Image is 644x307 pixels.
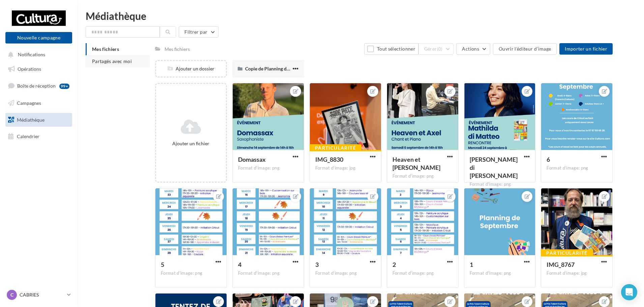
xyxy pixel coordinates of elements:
span: Boîte de réception [17,83,56,89]
span: Notifications [18,52,45,58]
span: Partagés avec moi [92,58,132,64]
div: Format d'image: png [470,181,530,187]
span: 1 [470,261,473,268]
div: Format d'image: png [161,270,221,276]
span: 4 [238,261,241,268]
a: Boîte de réception99+ [4,79,74,93]
button: Importer un fichier [559,43,613,55]
div: Format d'image: png [315,270,376,276]
span: Campagnes [17,100,41,106]
div: Particularité [541,249,593,257]
div: Format d'image: png [392,173,453,179]
span: Calendrier [17,133,39,139]
span: IMG_8830 [315,156,343,163]
div: Mes fichiers [165,46,190,53]
button: Filtrer par [179,26,218,38]
span: Opérations [18,66,41,72]
a: Campagnes [4,96,74,110]
span: Mathilda di Matteo [470,156,518,179]
a: C CABRIES [5,288,72,301]
button: Ouvrir l'éditeur d'image [493,43,557,55]
button: Tout sélectionner [364,43,418,55]
span: 2 [392,261,396,268]
div: Particularité [310,144,361,152]
span: C [10,291,13,298]
button: Gérer(0) [418,43,454,55]
span: Domassax [238,156,266,163]
span: Médiathèque [17,117,45,122]
button: Actions [456,43,490,55]
span: Importer un fichier [565,46,607,52]
span: Actions [462,46,479,52]
a: Calendrier [4,129,74,144]
a: Opérations [4,62,74,76]
div: Médiathèque [86,11,636,21]
span: (0) [437,46,443,52]
span: IMG_8767 [547,261,575,268]
span: Copie de Planning de septembre [245,66,312,71]
div: Open Intercom Messenger [621,284,637,300]
div: Format d'image: png [238,165,298,171]
div: Format d'image: jpg [315,165,376,171]
span: 3 [315,261,319,268]
div: Ajouter un dossier [156,65,226,72]
div: Format d'image: png [238,270,298,276]
div: Format d'image: png [547,165,607,171]
span: Heaven et Axel [392,156,440,171]
div: Format d'image: png [470,270,530,276]
button: Nouvelle campagne [5,32,72,43]
span: 5 [161,261,164,268]
span: 6 [547,156,550,163]
span: Mes fichiers [92,46,119,52]
a: Médiathèque [4,113,74,127]
div: Ajouter un fichier [159,140,223,147]
div: Format d'image: png [392,270,453,276]
div: 99+ [59,84,69,89]
p: CABRIES [20,291,64,298]
div: Format d'image: jpg [547,270,607,276]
